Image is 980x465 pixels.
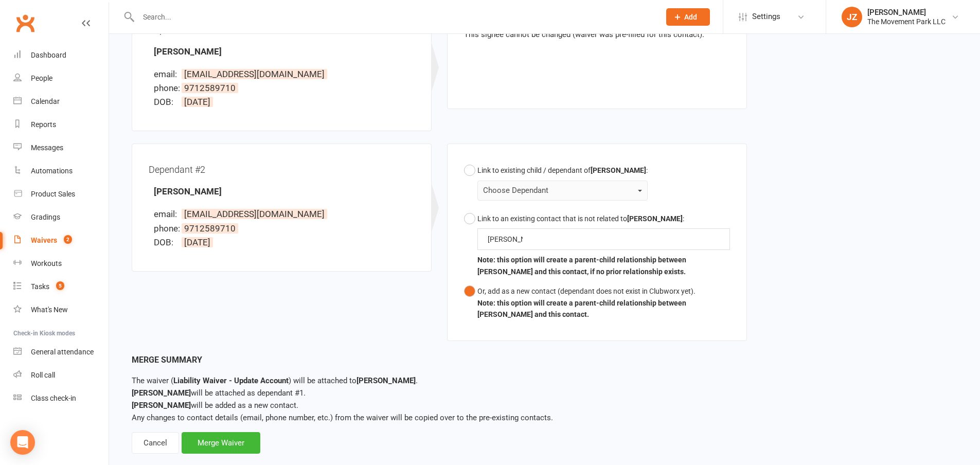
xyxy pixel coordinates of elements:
button: Or, add as a new contact (dependant does not exist in Clubworx yet).Note: this option will create... [464,281,730,324]
a: Gradings [13,206,109,229]
strong: [PERSON_NAME] [154,186,222,196]
a: Roll call [13,364,109,387]
button: Link to an existing contact that is not related to[PERSON_NAME]:Note: this option will create a p... [464,209,730,282]
b: [PERSON_NAME] [627,214,683,223]
b: Note: this option will create a parent-child relationship between [PERSON_NAME] and this contact,... [477,256,686,275]
span: will be added as a new contact. [132,401,298,410]
button: Link to existing child / dependant of[PERSON_NAME]:Choose Dependant [464,160,648,208]
a: Waivers 2 [13,229,109,252]
div: DOB: [154,95,180,109]
span: 9712589710 [182,83,238,93]
span: 9712589710 [182,223,238,234]
strong: [PERSON_NAME] [357,376,416,385]
span: Add [684,13,697,21]
div: Or, add as a new contact (dependant does not exist in Clubworx yet). [477,285,730,297]
a: Workouts [13,252,109,275]
strong: [PERSON_NAME] [154,46,222,57]
div: Gradings [31,213,60,221]
div: Open Intercom Messenger [10,430,35,455]
p: Any changes to contact details (email, phone number, etc.) from the waiver will be copied over to... [132,374,957,424]
div: Reports [31,120,56,129]
span: 5 [56,281,64,290]
div: Merge Waiver [182,432,260,454]
strong: [PERSON_NAME] [132,388,191,398]
div: Dashboard [31,51,66,59]
a: Automations [13,159,109,183]
span: 2 [64,235,72,244]
div: DOB: [154,236,180,249]
a: Product Sales [13,183,109,206]
span: Settings [752,5,780,28]
div: People [31,74,52,82]
span: The waiver ( ) will be attached to . [132,376,418,385]
p: This signee cannot be changed (waiver was pre-filled for this contact). [464,28,730,41]
div: Calendar [31,97,60,105]
div: Product Sales [31,190,75,198]
div: Workouts [31,259,62,267]
div: The Movement Park LLC [867,17,946,26]
b: Note: this option will create a parent-child relationship between [PERSON_NAME] and this contact. [477,299,686,318]
b: [PERSON_NAME] [591,166,646,174]
div: What's New [31,306,68,314]
span: [EMAIL_ADDRESS][DOMAIN_NAME] [182,69,327,79]
span: [DATE] [182,97,213,107]
strong: [PERSON_NAME] [132,401,191,410]
div: email: [154,207,180,221]
div: Automations [31,167,73,175]
input: Search... [135,10,653,24]
div: Choose Dependant [483,184,642,198]
div: Link to existing child / dependant of : [477,165,648,176]
a: Class kiosk mode [13,387,109,410]
div: Dependant #2 [149,160,415,178]
span: [EMAIL_ADDRESS][DOMAIN_NAME] [182,209,327,219]
div: Roll call [31,371,55,379]
div: Waivers [31,236,57,244]
div: Messages [31,144,63,152]
span: will be attached as dependant #1. [132,388,306,398]
div: Link to an existing contact that is not related to : [477,213,730,224]
input: Find Contact [487,233,524,245]
div: [PERSON_NAME] [867,8,946,17]
a: Dashboard [13,44,109,67]
div: Class check-in [31,394,76,402]
div: phone: [154,81,180,95]
div: General attendance [31,348,94,356]
a: Reports [13,113,109,136]
div: JZ [842,7,862,27]
a: Tasks 5 [13,275,109,298]
strong: Liability Waiver - Update Account [173,376,289,385]
span: [DATE] [182,237,213,247]
a: What's New [13,298,109,321]
a: Clubworx [12,10,38,36]
a: Calendar [13,90,109,113]
div: Tasks [31,282,49,291]
button: Add [666,8,710,26]
div: Cancel [132,432,179,454]
a: General attendance kiosk mode [13,341,109,364]
a: People [13,67,109,90]
div: Merge Summary [132,353,957,367]
div: email: [154,67,180,81]
a: Messages [13,136,109,159]
div: phone: [154,222,180,236]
